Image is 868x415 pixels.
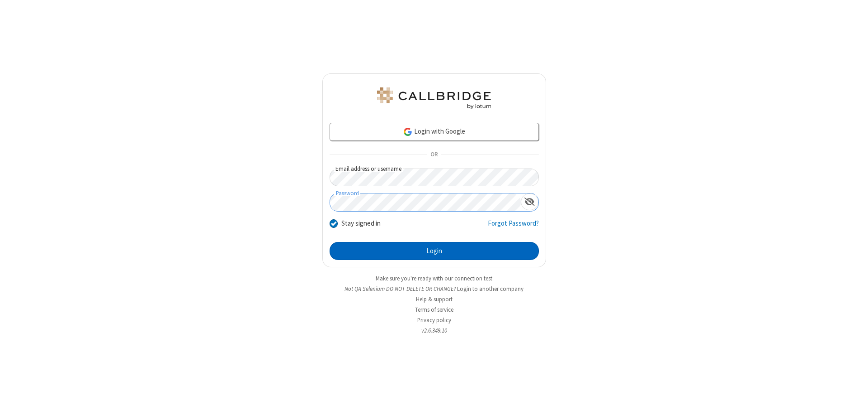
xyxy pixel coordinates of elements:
a: Privacy policy [417,316,451,324]
img: QA Selenium DO NOT DELETE OR CHANGE [375,87,493,109]
li: v2.6.349.10 [322,326,546,335]
img: google-icon.png [403,127,413,137]
label: Stay signed in [341,218,381,229]
span: OR [427,149,441,161]
div: Show password [521,193,538,210]
li: Not QA Selenium DO NOT DELETE OR CHANGE? [322,285,546,293]
a: Login with Google [330,123,539,141]
a: Help & support [416,295,453,303]
button: Login [330,242,539,260]
a: Terms of service [415,306,453,314]
a: Forgot Password? [488,218,539,236]
input: Email address or username [330,169,539,186]
button: Login to another company [457,285,524,293]
a: Make sure you're ready with our connection test [376,275,492,282]
input: Password [330,193,521,211]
